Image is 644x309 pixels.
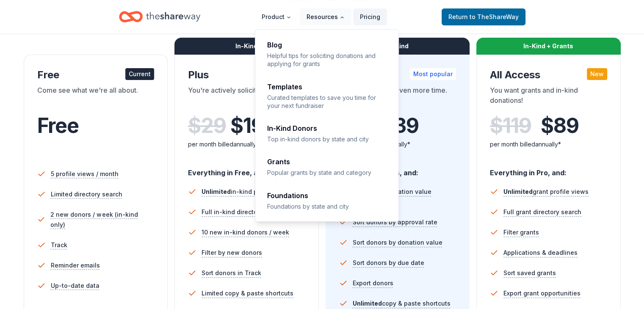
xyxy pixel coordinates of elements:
a: BlogHelpful tips for soliciting donations and applying for grants [262,36,392,73]
p: Curated templates to save you time for your next fundraiser [267,94,387,110]
span: Sort donors in Track [202,268,261,278]
span: Approval & donation value insights [352,187,456,207]
div: You're actively soliciting donations. [188,85,305,109]
span: in-kind profile views [202,188,292,195]
div: Free [37,68,155,82]
a: Home [119,7,200,27]
span: $ 19 [230,114,263,138]
span: Unlimited [202,188,231,195]
span: Sort donors by due date [353,258,424,268]
div: In-Kind + Grants [476,38,621,55]
span: Limited directory search [51,189,122,199]
span: grant profile views [503,188,589,195]
span: Sort donors by donation value [353,237,442,248]
span: to TheShareWay [470,13,519,20]
span: Applications & deadlines [503,248,578,258]
div: You want grants and in-kind donations! [490,85,607,109]
span: Limited copy & paste shortcuts [202,288,293,298]
span: copy & paste shortcuts [353,300,451,307]
div: Everything in Pro, and: [490,160,607,178]
span: $ 89 [541,114,578,138]
span: Return [448,12,519,22]
div: In-Kind Donors [267,125,387,132]
span: Up-to-date data [51,281,100,291]
div: Current [125,68,154,80]
div: Most popular [410,68,456,80]
p: Foundations by state and city [267,202,387,210]
a: Returnto TheShareWay [442,8,525,25]
div: per month billed annually* [188,139,305,149]
a: Pricing [353,8,387,25]
span: Full in-kind directory search [202,207,285,217]
span: 5 profile views / month [51,169,119,179]
span: 2 new donors / week (in-kind only) [50,210,154,230]
div: Resources [255,30,399,222]
nav: Main [255,7,387,27]
div: New [587,68,607,80]
div: Plus [188,68,305,82]
span: Export donors [353,278,393,288]
span: Reminder emails [51,260,100,270]
div: Everything in Free, and: [188,160,305,178]
span: Track [51,240,67,250]
a: FoundationsFoundations by state and city [262,187,392,215]
span: Export grant opportunities [503,288,580,298]
a: TemplatesCurated templates to save you time for your next fundraiser [262,78,392,115]
div: Blog [267,41,387,48]
div: per month billed annually* [490,139,607,149]
span: Unlimited [353,300,382,307]
a: In-Kind DonorsTop in-kind donors by state and city [262,120,392,148]
span: Unlimited [503,188,533,195]
div: All Access [490,68,607,82]
span: Filter grants [503,227,539,237]
span: Filter by new donors [202,248,262,258]
div: Come see what we're all about. [37,85,155,109]
span: Sort saved grants [503,268,556,278]
p: Popular grants by state and category [267,168,387,177]
span: Free [37,113,79,138]
span: Sort donors by approval rate [353,217,437,227]
div: Grants [267,158,387,165]
span: Full grant directory search [503,207,581,217]
button: Product [255,8,298,25]
div: Foundations [267,192,387,199]
p: Helpful tips for soliciting donations and applying for grants [267,52,387,68]
span: 10 new in-kind donors / week [202,227,289,237]
div: Templates [267,83,387,90]
a: GrantsPopular grants by state and category [262,153,392,182]
span: $ 39 [381,114,419,138]
div: In-Kind [174,38,319,55]
p: Top in-kind donors by state and city [267,135,387,143]
button: Resources [300,8,351,25]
